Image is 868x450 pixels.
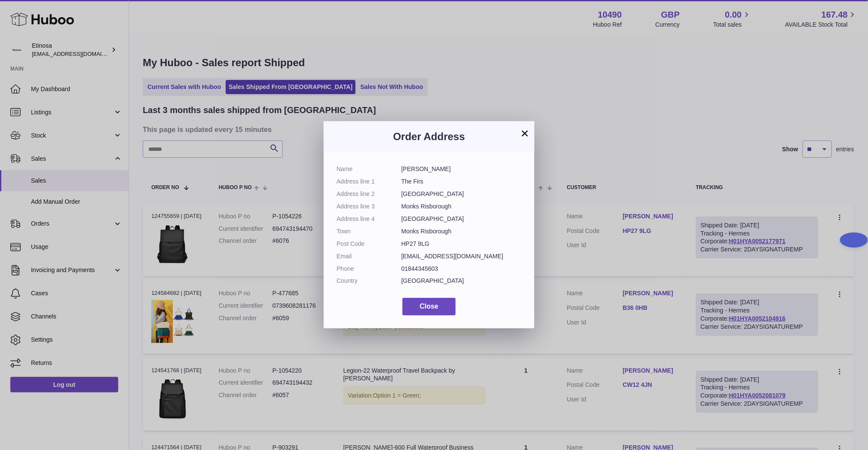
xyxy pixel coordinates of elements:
[337,178,402,186] dt: Address line 1
[402,227,522,236] dd: Monks Risborough
[337,165,402,173] dt: Name
[337,240,402,248] dt: Post Code
[402,215,522,223] dd: [GEOGRAPHIC_DATA]
[402,252,522,260] dd: [EMAIL_ADDRESS][DOMAIN_NAME]
[337,265,402,273] dt: Phone
[337,130,521,144] h3: Order Address
[402,202,522,211] dd: Monks Risborough
[402,277,522,285] dd: [GEOGRAPHIC_DATA]
[402,165,522,173] dd: [PERSON_NAME]
[402,240,522,248] dd: HP27 9LG
[337,190,402,198] dt: Address line 2
[402,298,456,315] button: Close
[337,215,402,223] dt: Address line 4
[402,190,522,198] dd: [GEOGRAPHIC_DATA]
[402,265,522,273] dd: 01844345603
[420,303,439,310] span: Close
[337,252,402,260] dt: Email
[520,128,530,138] button: ×
[337,227,402,236] dt: Town
[402,178,522,186] dd: The Firs
[337,202,402,211] dt: Address line 3
[337,277,402,285] dt: Country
